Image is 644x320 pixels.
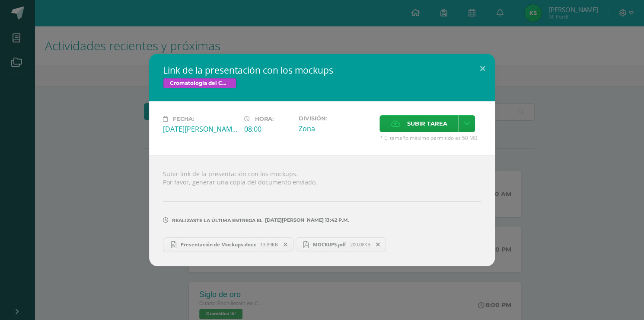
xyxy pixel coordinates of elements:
span: * El tamaño máximo permitido es 50 MB [379,134,481,142]
span: Presentación de Mockups.docx [176,241,260,248]
div: 08:00 [244,124,291,134]
span: 13.89KB [260,241,278,248]
label: División: [298,115,373,122]
span: MOCKUPS.pdf [309,241,350,248]
span: Remover entrega [278,240,293,249]
h2: Link de la presentación con los mockups [163,64,481,76]
span: 200.08KB [350,241,370,248]
span: Hora: [255,116,274,122]
div: [DATE][PERSON_NAME] [163,124,237,134]
div: Subir link de la presentación con los mockups. Por favor, generar una copia del documento enviado. [149,155,495,266]
span: Subir tarea [407,116,447,132]
a: MOCKUPS.pdf 200.08KB [296,237,386,252]
span: Fecha: [173,116,194,122]
span: Realizaste la última entrega el [172,217,263,223]
a: Presentación de Mockups.docx 13.89KB [163,237,293,252]
span: Cromatología del Color [163,78,236,88]
div: Zona [298,124,373,133]
span: Remover entrega [371,240,386,249]
button: Close (Esc) [470,54,495,83]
